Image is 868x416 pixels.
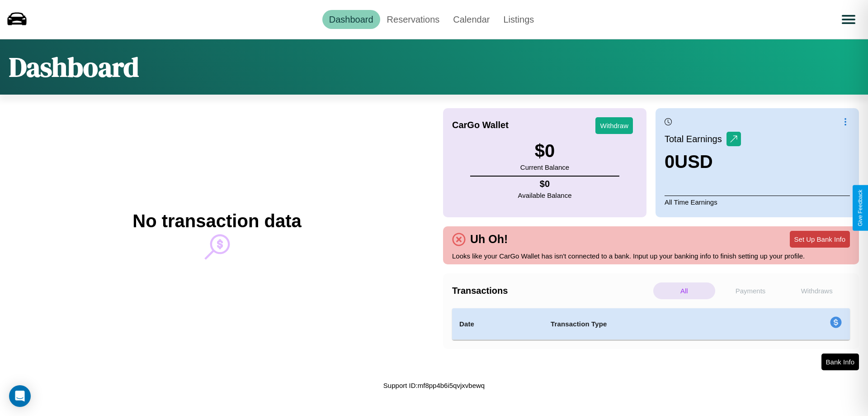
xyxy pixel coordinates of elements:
[665,131,726,147] p: Total Earnings
[821,354,859,370] button: Bank Info
[595,117,633,134] button: Withdraw
[452,286,651,296] h4: Transactions
[452,308,850,340] table: simple table
[9,385,31,407] div: Open Intercom Messenger
[720,282,782,299] p: Payments
[446,10,496,29] a: Calendar
[786,282,848,299] p: Withdraws
[665,196,850,208] p: All Time Earnings
[452,250,850,262] p: Looks like your CarGo Wallet has isn't connected to a bank. Input up your banking info to finish ...
[836,7,861,32] button: Open menu
[665,152,741,172] h3: 0 USD
[653,282,715,299] p: All
[518,179,572,189] h4: $ 0
[380,10,447,29] a: Reservations
[9,48,139,86] h1: Dashboard
[383,379,485,392] p: Support ID: mf8pp4b6i5qvjxvbewq
[520,141,569,161] h3: $ 0
[452,120,509,130] h4: CarGo Wallet
[518,189,572,201] p: Available Balance
[551,319,756,330] h4: Transaction Type
[466,233,512,246] h4: Uh Oh!
[857,190,863,226] div: Give Feedback
[322,10,380,29] a: Dashboard
[790,231,850,248] button: Set Up Bank Info
[459,319,536,330] h4: Date
[132,211,301,231] h2: No transaction data
[520,161,569,173] p: Current Balance
[496,10,541,29] a: Listings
